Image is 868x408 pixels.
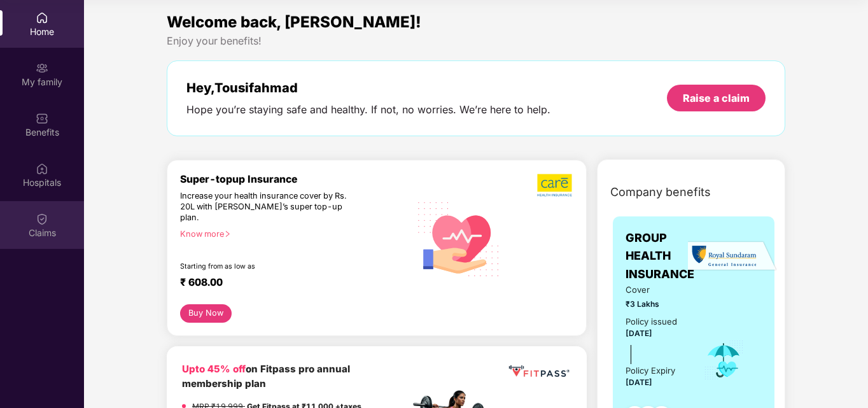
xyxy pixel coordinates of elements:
div: Policy Expiry [626,364,675,377]
img: icon [703,339,745,381]
span: [DATE] [626,377,652,387]
div: Increase your health insurance cover by Rs. 20L with [PERSON_NAME]’s super top-up plan. [180,191,354,223]
img: svg+xml;base64,PHN2ZyB3aWR0aD0iMjAiIGhlaWdodD0iMjAiIHZpZXdCb3g9IjAgMCAyMCAyMCIgZmlsbD0ibm9uZSIgeG... [36,62,48,74]
div: Enjoy your benefits! [167,34,785,48]
button: Buy Now [180,304,232,323]
div: Policy issued [626,315,677,328]
span: [DATE] [626,328,652,338]
img: svg+xml;base64,PHN2ZyBpZD0iQ2xhaW0iIHhtbG5zPSJodHRwOi8vd3d3LnczLm9yZy8yMDAwL3N2ZyIgd2lkdGg9IjIwIi... [36,213,48,225]
span: Cover [626,283,685,297]
div: Know more [180,229,402,238]
div: Hey, Tousifahmad [186,80,550,95]
img: fppp.png [507,362,571,382]
div: ₹ 608.00 [180,276,397,292]
span: right [224,230,231,237]
span: ₹3 Lakhs [626,298,685,310]
b: Upto 45% off [182,363,246,375]
img: svg+xml;base64,PHN2ZyBpZD0iSG9zcGl0YWxzIiB4bWxucz0iaHR0cDovL3d3dy53My5vcmcvMjAwMC9zdmciIHdpZHRoPS... [36,162,48,175]
span: Welcome back, [PERSON_NAME]! [167,13,421,31]
div: Super-topup Insurance [180,173,410,185]
b: on Fitpass pro annual membership plan [182,363,350,390]
img: svg+xml;base64,PHN2ZyB4bWxucz0iaHR0cDovL3d3dy53My5vcmcvMjAwMC9zdmciIHhtbG5zOnhsaW5rPSJodHRwOi8vd3... [410,188,508,288]
img: svg+xml;base64,PHN2ZyBpZD0iQmVuZWZpdHMiIHhtbG5zPSJodHRwOi8vd3d3LnczLm9yZy8yMDAwL3N2ZyIgd2lkdGg9Ij... [36,112,48,125]
div: Hope you’re staying safe and healthy. If not, no worries. We’re here to help. [186,103,550,116]
img: svg+xml;base64,PHN2ZyBpZD0iSG9tZSIgeG1sbnM9Imh0dHA6Ly93d3cudzMub3JnLzIwMDAvc3ZnIiB3aWR0aD0iMjAiIG... [36,11,48,24]
div: Starting from as low as [180,262,356,271]
span: GROUP HEALTH INSURANCE [626,229,694,283]
img: insurerLogo [688,241,777,272]
span: Company benefits [610,183,711,201]
div: Raise a claim [683,91,750,105]
img: b5dec4f62d2307b9de63beb79f102df3.png [537,173,573,197]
